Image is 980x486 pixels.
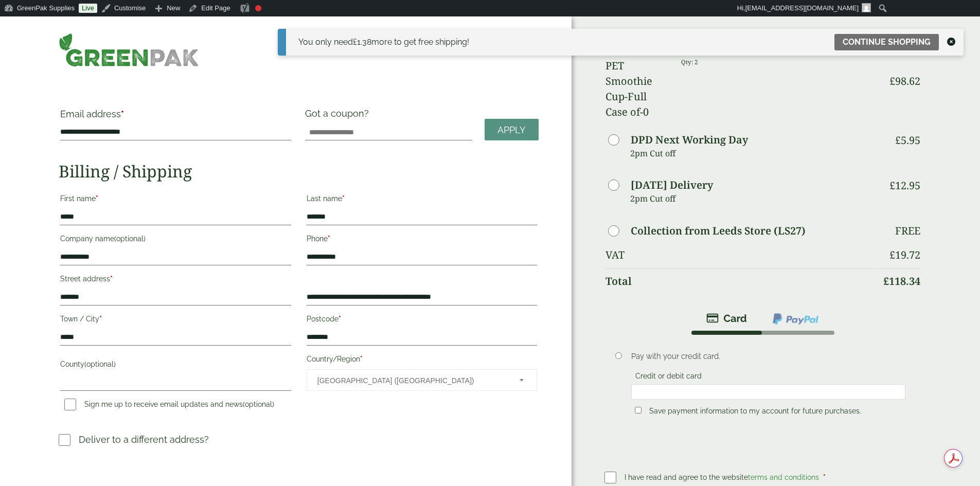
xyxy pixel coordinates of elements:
[307,352,537,369] label: Country/Region
[60,231,291,249] label: Company name
[630,191,876,206] p: 2pm Cut off
[79,4,97,13] a: Live
[605,268,876,294] th: Total
[305,108,373,124] label: Got a coupon?
[706,312,747,325] img: stripe.png
[338,315,341,323] abbr: required
[60,191,291,209] label: First name
[748,473,819,481] a: terms and conditions
[681,58,698,66] small: Qty: 2
[631,372,706,383] label: Credit or debit card
[307,191,537,209] label: Last name
[631,180,713,190] label: [DATE] Delivery
[298,36,469,48] div: You only need more to get free shipping!
[834,34,939,50] a: Continue shopping
[631,135,748,145] label: DPD Next Working Day
[631,351,905,362] p: Pay with your credit card.
[485,119,539,141] a: Apply
[59,33,199,67] img: GreenPak Supplies
[895,225,920,237] p: Free
[60,357,291,374] label: County
[605,243,876,267] th: VAT
[889,74,920,88] bdi: 98.62
[631,226,806,236] label: Collection from Leeds Store (LS27)
[353,37,357,47] span: £
[630,146,876,161] p: 2pm Cut off
[772,312,819,326] img: ppcp-gateway.png
[84,360,116,368] span: (optional)
[59,161,539,181] h2: Billing / Shipping
[883,274,920,288] bdi: 118.34
[121,109,124,119] abbr: required
[99,315,102,323] abbr: required
[889,248,920,262] bdi: 19.72
[353,37,371,47] span: 1.38
[497,124,526,136] span: Apply
[243,400,274,408] span: (optional)
[114,235,146,243] span: (optional)
[745,4,859,12] span: [EMAIL_ADDRESS][DOMAIN_NAME]
[342,194,345,203] abbr: required
[889,74,895,88] span: £
[60,400,278,411] label: Sign me up to receive email updates and news
[307,312,537,329] label: Postcode
[895,133,920,147] bdi: 5.95
[625,473,821,481] span: I have read and agree to the website
[360,355,363,363] abbr: required
[317,370,506,391] span: United Kingdom (UK)
[307,231,537,249] label: Phone
[96,194,98,203] abbr: required
[64,399,76,410] input: Sign me up to receive email updates and news(optional)
[634,387,902,397] iframe: Secure card payment input frame
[60,272,291,289] label: Street address
[645,407,865,418] label: Save payment information to my account for future purchases.
[79,433,209,446] p: Deliver to a different address?
[889,248,895,262] span: £
[889,178,895,192] span: £
[883,274,889,288] span: £
[605,43,668,120] img: 20oz Clear PET Smoothie Cup-Full Case of-0
[823,473,826,481] abbr: required
[60,312,291,329] label: Town / City
[895,133,901,147] span: £
[60,110,291,124] label: Email address
[307,369,537,391] span: Country/Region
[110,275,113,283] abbr: required
[889,178,920,192] bdi: 12.95
[255,5,261,11] div: Focus keyphrase not set
[328,235,330,243] abbr: required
